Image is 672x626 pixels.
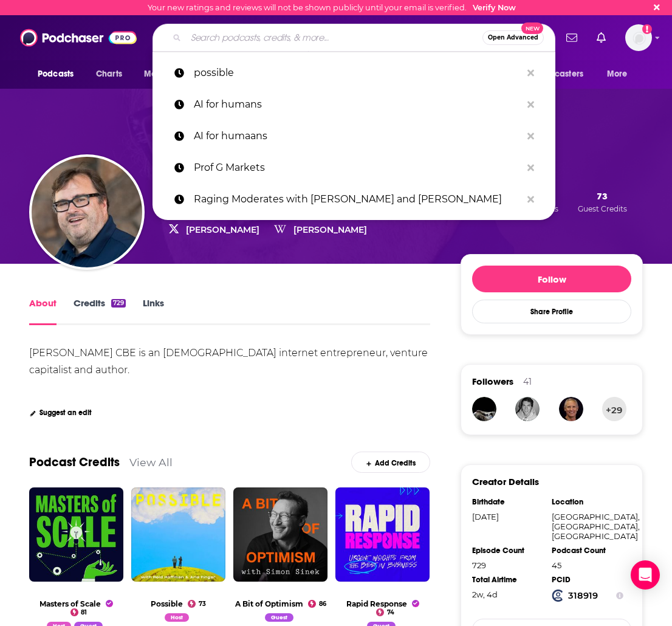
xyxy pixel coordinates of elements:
[597,190,608,202] span: 73
[39,599,113,608] a: Masters of Scale
[194,152,521,184] p: Prof G Markets
[346,599,419,608] a: Rapid Response
[376,608,394,616] a: 74
[32,157,142,267] img: Reid Hoffman
[186,224,259,235] a: [PERSON_NAME]
[552,575,623,585] div: PCID
[29,408,92,417] a: Suggest an edit
[616,590,623,602] button: Show Info
[235,599,303,608] a: A Bit of Optimism
[625,24,652,51] button: Show profile menu
[387,610,394,615] span: 74
[74,297,126,325] a: Credits729
[552,512,623,541] div: [GEOGRAPHIC_DATA], [GEOGRAPHIC_DATA], [GEOGRAPHIC_DATA]
[472,546,544,555] div: Episode Count
[199,602,206,607] span: 73
[561,27,582,48] a: Show notifications dropdown
[153,24,555,52] div: Search podcasts, credits, & more...
[151,599,183,608] a: Possible
[602,397,626,421] button: +29
[265,615,297,624] a: Reid Hoffman
[472,560,544,570] div: 729
[472,575,544,585] div: Total Airtime
[488,35,538,41] span: Open Advanced
[515,397,540,421] img: cschuet
[473,3,516,12] a: Verify Now
[144,66,187,83] span: Monitoring
[472,266,631,292] button: Follow
[29,63,89,86] button: open menu
[472,590,498,599] span: 443 hours, 5 minutes, 14 seconds
[29,455,120,470] a: Podcast Credits
[29,297,57,325] a: About
[625,24,652,51] img: User Profile
[472,512,544,521] div: [DATE]
[523,376,532,387] div: 41
[517,63,601,86] button: open menu
[194,184,521,215] p: Raging Moderates with Scott Galloway and Jessica Tarlov
[472,476,539,487] h3: Creator Details
[153,57,555,89] a: possible
[552,560,623,570] div: 45
[521,22,543,34] span: New
[592,27,611,48] a: Show notifications dropdown
[578,204,627,213] span: Guest Credits
[88,63,129,86] a: Charts
[293,224,367,235] a: [PERSON_NAME]
[148,3,516,12] div: Your new ratings and reviews will not be shown publicly until your email is verified.
[135,63,203,86] button: open menu
[165,615,192,624] a: Reid Hoffman
[20,26,137,49] img: Podchaser - Follow, Share and Rate Podcasts
[625,24,652,51] span: Logged in as charlottestone
[153,89,555,120] a: AI for humans
[153,152,555,184] a: Prof G Markets
[598,63,643,86] button: open menu
[642,24,652,34] svg: Email not verified
[472,300,631,323] button: Share Profile
[188,600,206,608] a: 73
[153,120,555,152] a: AI for humaans
[81,610,87,615] span: 81
[568,590,598,601] strong: 318919
[29,347,430,376] div: [PERSON_NAME] CBE is an [DEMOGRAPHIC_DATA] internet entrepreneur, venture capitalist and author.
[552,546,623,555] div: Podcast Count
[143,297,164,325] a: Links
[165,613,189,622] span: Host
[482,30,544,45] button: Open AdvancedNew
[552,590,564,602] img: Podchaser Creator ID logo
[38,66,74,83] span: Podcasts
[265,613,293,622] span: Guest
[472,376,513,387] span: Followers
[308,600,326,608] a: 86
[559,397,583,421] img: dougstandley
[96,66,122,83] span: Charts
[129,456,173,469] a: View All
[70,608,87,616] a: 81
[319,602,326,607] span: 86
[574,190,631,214] button: 73Guest Credits
[194,120,521,152] p: AI for humaans
[552,497,623,507] div: Location
[153,184,555,215] a: Raging Moderates with [PERSON_NAME] and [PERSON_NAME]
[351,452,430,473] a: Add Credits
[111,299,126,308] div: 729
[631,560,660,590] div: Open Intercom Messenger
[194,89,521,120] p: AI for humans
[186,28,482,47] input: Search podcasts, credits, & more...
[607,66,628,83] span: More
[472,397,496,421] img: Deepfought
[194,57,521,89] p: possible
[472,497,544,507] div: Birthdate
